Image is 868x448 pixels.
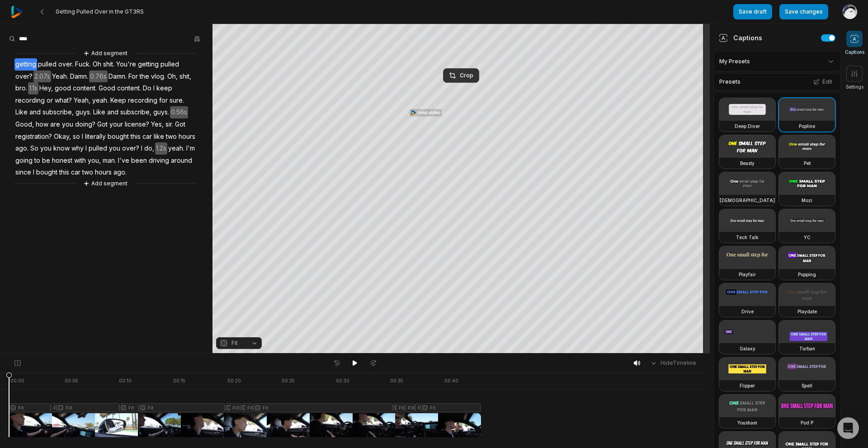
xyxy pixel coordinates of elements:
span: Keep [109,94,127,107]
span: and [106,106,119,118]
span: I [85,142,88,155]
span: Got [174,118,186,131]
span: over? [121,142,140,155]
span: driving [148,155,170,167]
span: Good, [14,118,35,131]
span: you [108,142,121,155]
span: pulled [37,58,57,71]
span: guys. [75,106,92,118]
span: for [158,94,169,107]
h3: Pod P [801,419,813,426]
h3: Deep Diver [735,123,760,130]
button: Add segment [81,179,129,189]
h3: Popping [798,271,816,278]
span: pulled [160,58,180,71]
span: 2.07s [33,71,51,83]
span: I [152,82,156,94]
button: Save draft [733,4,772,19]
span: vlog. [150,71,166,83]
div: Presets [713,73,841,90]
span: 0.56s [170,106,188,118]
img: reap [11,6,23,18]
h3: Youshaei [737,419,757,426]
span: Good [98,82,116,94]
span: Captions [845,49,864,56]
h3: Mozi [802,197,812,204]
button: Crop [443,68,479,83]
span: guys. [152,106,170,118]
h3: Turban [799,345,815,352]
span: what? [54,94,73,107]
span: bought [107,131,130,143]
span: why [71,142,85,155]
span: 0.76s [89,71,108,83]
span: bro. [14,82,28,94]
span: Oh, [166,71,179,83]
span: how [35,118,49,131]
span: hours [178,131,196,143]
span: Oh [92,58,102,71]
span: two [165,131,178,143]
span: yeah. [167,142,185,155]
span: Yeah, [73,94,91,107]
span: you, [87,155,102,167]
button: Edit [811,76,835,88]
div: Crop [449,71,473,80]
span: around [170,155,193,167]
button: Add segment [81,48,129,58]
span: Like [14,106,28,118]
h3: Galaxy [740,345,755,352]
span: subscribe, [119,106,152,118]
span: your [108,118,124,131]
span: I [81,131,84,143]
span: shit, [179,71,192,83]
span: literally [84,131,107,143]
span: recording [14,94,46,107]
span: over. [57,58,74,71]
span: Yeah. [51,71,69,83]
span: Like [92,106,106,118]
span: content. [72,82,98,94]
button: Captions [845,31,864,56]
span: this [130,131,142,143]
h3: Playfair [739,271,756,278]
span: you [39,142,52,155]
span: getting [14,58,37,71]
span: or [46,94,54,107]
h3: YC [804,234,811,241]
h3: Playdate [797,308,817,315]
div: My Presets [713,52,841,71]
span: Getting Pulled Over in the GT3RS [56,8,144,15]
span: are [49,118,61,131]
span: keep [156,82,173,94]
span: 1.1s [28,82,38,94]
span: Fuck. [74,58,92,71]
button: HideTimeline [647,356,699,370]
span: Fit [231,339,238,347]
h3: [DEMOGRAPHIC_DATA] [720,197,775,204]
span: so [72,131,81,143]
span: car [70,166,81,179]
span: For [127,71,139,83]
h3: Popline [799,123,815,130]
span: over? [14,71,33,83]
span: Hey, [38,82,54,94]
span: ago. [14,142,29,155]
span: going [14,155,33,167]
span: you [61,118,74,131]
span: recording [127,94,158,107]
span: be [41,155,51,167]
span: getting [137,58,160,71]
span: I [32,166,35,179]
span: since [14,166,32,179]
span: shit. [102,58,115,71]
span: Damn. [69,71,89,83]
span: sir. [165,118,174,131]
span: You're [115,58,137,71]
span: Settings [846,84,863,90]
span: do, [143,142,155,155]
span: been [130,155,148,167]
span: 1.2s [155,142,167,155]
span: bought [35,166,58,179]
span: man. [102,155,117,167]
